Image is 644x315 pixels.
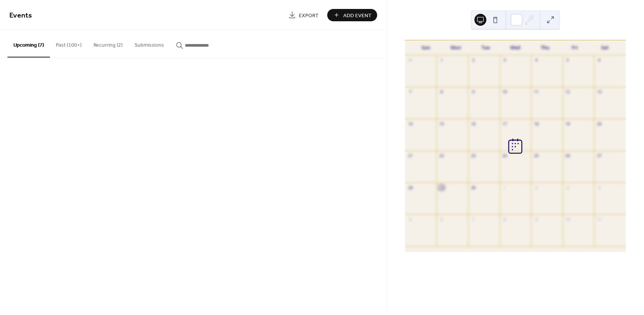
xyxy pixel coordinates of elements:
div: 24 [502,153,508,159]
div: 26 [565,153,571,159]
div: 13 [596,89,602,95]
div: Wed [501,40,530,55]
button: Add Event [327,9,377,21]
div: 1 [502,185,508,190]
div: 31 [407,57,413,63]
div: 22 [439,153,444,159]
div: 4 [533,57,539,63]
div: 20 [596,121,602,127]
div: 9 [533,216,539,222]
div: 17 [502,121,508,127]
div: 10 [565,216,571,222]
div: 7 [407,89,413,95]
div: Thu [530,40,560,55]
div: Fri [560,40,590,55]
div: 19 [565,121,571,127]
span: Events [9,8,32,23]
span: Export [299,12,319,19]
div: 11 [533,89,539,95]
div: 3 [502,57,508,63]
div: Sat [590,40,620,55]
div: 8 [502,216,508,222]
div: 14 [407,121,413,127]
div: Sun [411,40,441,55]
div: 2 [470,57,476,63]
div: 27 [596,153,602,159]
div: 3 [565,185,571,190]
div: 25 [533,153,539,159]
button: Past (100+) [50,30,88,57]
span: Add Event [343,12,372,19]
div: 5 [407,216,413,222]
button: Submissions [129,30,170,57]
div: 30 [470,185,476,190]
button: Upcoming (7) [7,30,50,57]
div: 6 [596,57,602,63]
div: 7 [470,216,476,222]
div: 5 [565,57,571,63]
div: 28 [407,185,413,190]
div: Mon [441,40,471,55]
div: 23 [470,153,476,159]
div: Tue [471,40,501,55]
div: 10 [502,89,508,95]
div: 12 [565,89,571,95]
div: 16 [470,121,476,127]
div: 8 [439,89,444,95]
div: 9 [470,89,476,95]
div: 1 [439,57,444,63]
div: 29 [439,185,444,190]
div: 15 [439,121,444,127]
a: Export [283,9,324,21]
div: 21 [407,153,413,159]
div: 4 [596,185,602,190]
div: 18 [533,121,539,127]
div: 11 [596,216,602,222]
div: 2 [533,185,539,190]
div: 6 [439,216,444,222]
button: Recurring (2) [88,30,129,57]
